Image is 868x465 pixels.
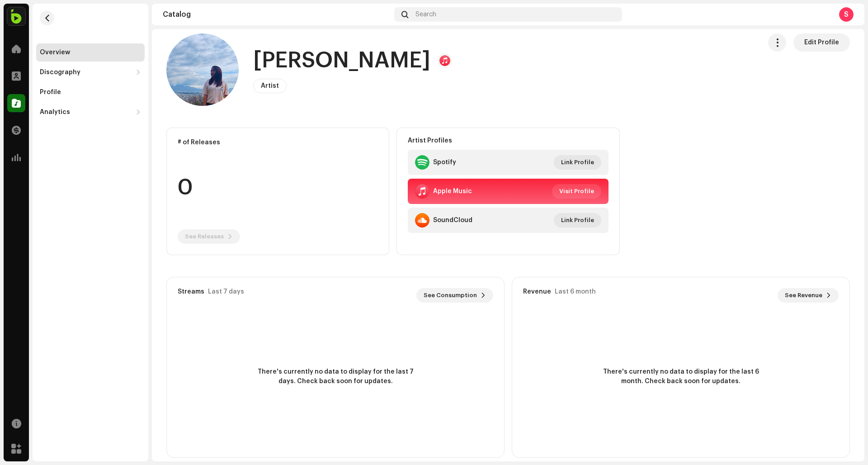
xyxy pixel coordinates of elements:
re-m-nav-dropdown: Analytics [36,103,145,121]
h1: [PERSON_NAME] [253,46,430,75]
div: Discography [40,69,80,76]
button: See Consumption [416,288,493,303]
button: Edit Profile [793,33,850,52]
span: Search [415,11,436,18]
re-o-card-data: # of Releases [166,128,389,255]
button: Link Profile [554,155,601,170]
span: Link Profile [561,211,594,229]
span: There's currently no data to display for the last 6 month. Check back soon for updates. [599,367,762,386]
img: 770d7da5-3655-457a-9de4-59a1c1ab155e [166,33,239,106]
strong: Artist Profiles [408,137,452,144]
div: SoundCloud [433,217,472,224]
re-m-nav-item: Profile [36,83,145,101]
re-m-nav-dropdown: Discography [36,63,145,81]
span: There's currently no data to display for the last 7 days. Check back soon for updates. [254,367,417,386]
span: Visit Profile [559,182,594,200]
div: Profile [40,89,61,96]
div: S [839,7,854,22]
div: Overview [40,49,70,56]
div: Last 6 month [555,288,596,295]
re-m-nav-item: Overview [36,43,145,62]
span: See Consumption [424,286,477,304]
div: Last 7 days [208,288,244,295]
button: See Revenue [778,288,839,303]
div: Streams [178,288,204,295]
button: Visit Profile [552,184,601,199]
span: Artist [261,83,279,89]
div: Spotify [433,159,456,166]
div: Analytics [40,109,70,116]
img: 1101a203-098c-4476-bbd3-7ad6d5604465 [7,7,25,25]
button: Link Profile [554,213,601,228]
div: Apple Music [433,188,472,195]
div: Revenue [523,288,551,295]
span: See Revenue [785,286,822,304]
span: Link Profile [561,153,594,171]
div: Catalog [163,11,391,18]
span: Edit Profile [804,33,839,52]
